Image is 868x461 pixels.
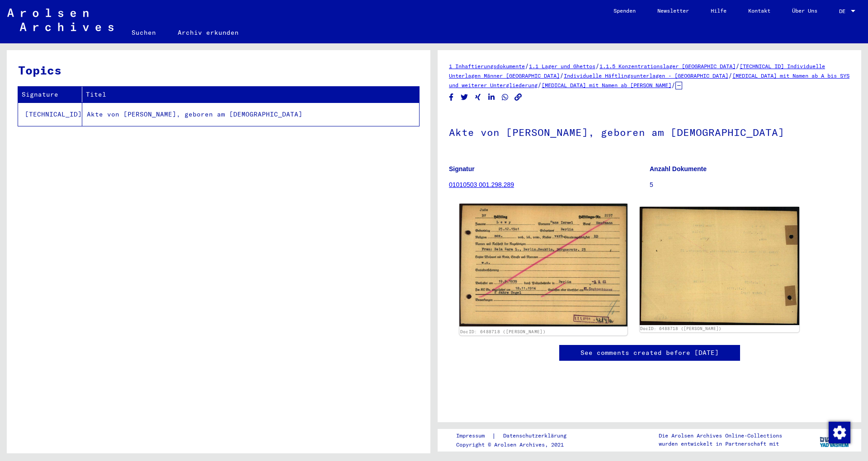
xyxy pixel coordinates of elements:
[640,326,722,331] a: DocID: 6488718 ([PERSON_NAME])
[818,428,852,451] img: yv_logo.png
[564,72,728,79] a: Individuelle Häftlingsunterlagen - [GEOGRAPHIC_DATA]
[736,62,740,70] span: /
[829,422,850,443] img: Zustimmung ändern
[447,92,456,103] button: Share on Facebook
[560,71,564,79] span: /
[496,431,577,441] a: Datenschutzerklärung
[121,22,167,43] a: Suchen
[449,181,514,188] a: 01010503 001.298.289
[640,207,800,325] img: 002.jpg
[82,102,419,126] td: Akte von [PERSON_NAME], geboren am [DEMOGRAPHIC_DATA]
[542,82,671,88] a: [MEDICAL_DATA] mit Namen ab [PERSON_NAME]
[595,62,599,70] span: /
[580,348,719,358] a: See comments created before [DATE]
[460,329,546,334] a: DocID: 6488718 ([PERSON_NAME])
[449,63,525,70] a: 1 Inhaftierungsdokumente
[500,92,510,103] button: Share on WhatsApp
[18,87,82,102] th: Signature
[650,180,850,190] p: 5
[456,431,577,441] div: |
[659,440,782,448] p: wurden entwickelt in Partnerschaft mit
[449,165,475,172] b: Signatur
[456,441,577,449] p: Copyright © Arolsen Archives, 2021
[449,112,850,151] h1: Akte von [PERSON_NAME], geboren am [DEMOGRAPHIC_DATA]
[18,61,419,79] h3: Topics
[671,81,675,89] span: /
[473,92,483,103] button: Share on Xing
[514,92,523,103] button: Copy link
[659,432,782,440] p: Die Arolsen Archives Online-Collections
[728,71,732,79] span: /
[529,63,595,70] a: 1.1 Lager und Ghettos
[7,9,113,31] img: Arolsen_neg.svg
[599,63,736,70] a: 1.1.5 Konzentrationslager [GEOGRAPHIC_DATA]
[487,92,496,103] button: Share on LinkedIn
[459,204,627,326] img: 001.jpg
[839,8,849,14] span: DE
[650,165,707,172] b: Anzahl Dokumente
[538,81,542,89] span: /
[18,102,82,126] td: [TECHNICAL_ID]
[167,22,250,43] a: Archiv erkunden
[456,431,492,441] a: Impressum
[460,92,469,103] button: Share on Twitter
[525,62,529,70] span: /
[82,87,419,102] th: Titel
